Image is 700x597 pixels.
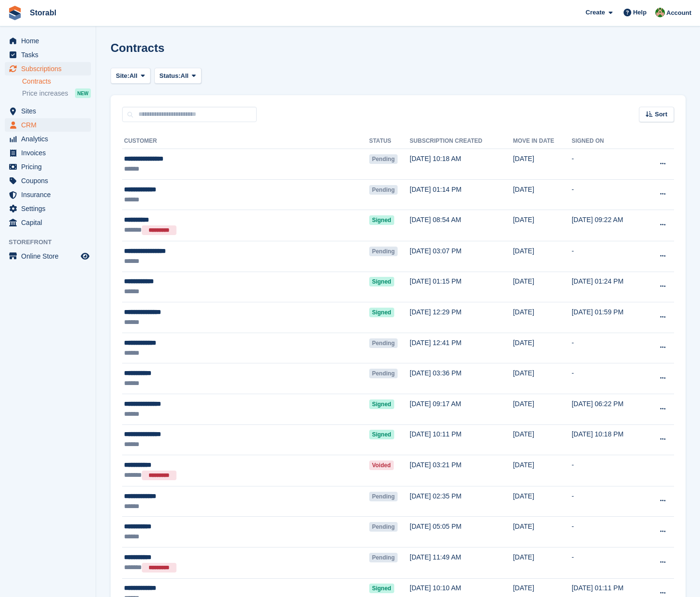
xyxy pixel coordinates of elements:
td: [DATE] 12:29 PM [410,302,513,333]
th: Subscription created [410,134,513,149]
td: [DATE] [513,179,572,210]
img: Anthony Adams [655,8,665,17]
a: menu [5,118,91,132]
td: [DATE] [513,547,572,578]
a: menu [5,48,91,62]
td: - [572,547,645,578]
td: [DATE] [513,210,572,241]
span: Account [666,8,691,18]
td: [DATE] 09:22 AM [572,210,645,241]
a: menu [5,104,91,118]
a: menu [5,160,91,174]
span: Pending [369,553,398,562]
td: [DATE] [513,424,572,455]
span: All [129,71,137,81]
a: menu [5,34,91,48]
span: Signed [369,430,394,439]
span: Pending [369,492,398,501]
span: Insurance [21,188,79,201]
a: Contracts [22,77,91,86]
span: CRM [21,118,79,132]
span: Pending [369,338,398,348]
span: Capital [21,216,79,229]
span: Sites [21,104,79,118]
a: menu [5,146,91,160]
td: [DATE] 12:41 PM [410,333,513,363]
span: Help [633,8,647,17]
th: Move in date [513,134,572,149]
td: [DATE] [513,149,572,180]
span: Pricing [21,160,79,174]
span: Analytics [21,132,79,146]
td: [DATE] [513,272,572,302]
td: [DATE] [513,394,572,424]
th: Signed on [572,134,645,149]
span: All [181,71,189,81]
span: Pending [369,522,398,532]
button: Site: All [111,68,150,84]
td: - [572,149,645,180]
span: Coupons [21,174,79,187]
span: Signed [369,399,394,409]
a: Storabl [26,5,60,21]
span: Pending [369,369,398,378]
td: - [572,363,645,394]
td: [DATE] [513,302,572,333]
td: [DATE] 01:14 PM [410,179,513,210]
span: Sort [655,110,667,119]
span: Pending [369,185,398,195]
td: [DATE] 05:05 PM [410,517,513,547]
a: menu [5,249,91,263]
td: [DATE] 01:24 PM [572,272,645,302]
td: [DATE] [513,517,572,547]
button: Status: All [154,68,201,84]
td: [DATE] 10:18 PM [572,424,645,455]
span: Price increases [22,89,68,98]
td: - [572,486,645,517]
td: [DATE] 03:36 PM [410,363,513,394]
td: [DATE] 06:22 PM [572,394,645,424]
td: - [572,333,645,363]
a: menu [5,132,91,146]
td: [DATE] 01:59 PM [572,302,645,333]
a: menu [5,216,91,229]
a: menu [5,202,91,215]
span: Pending [369,154,398,164]
span: Status: [160,71,181,81]
td: - [572,455,645,486]
span: Voided [369,460,394,470]
span: Signed [369,215,394,225]
td: [DATE] 10:11 PM [410,424,513,455]
span: Signed [369,277,394,286]
td: [DATE] 08:54 AM [410,210,513,241]
td: [DATE] 02:35 PM [410,486,513,517]
span: Storefront [9,237,96,247]
a: menu [5,174,91,187]
td: - [572,517,645,547]
td: [DATE] 10:18 AM [410,149,513,180]
td: [DATE] [513,363,572,394]
div: NEW [75,88,91,98]
span: Pending [369,247,398,256]
td: [DATE] 03:21 PM [410,455,513,486]
a: menu [5,188,91,201]
th: Status [369,134,410,149]
td: - [572,179,645,210]
a: Price increases NEW [22,88,91,99]
span: Subscriptions [21,62,79,75]
td: - [572,241,645,272]
span: Tasks [21,48,79,62]
th: Customer [122,134,369,149]
td: [DATE] [513,333,572,363]
a: menu [5,62,91,75]
td: [DATE] 09:17 AM [410,394,513,424]
span: Online Store [21,249,79,263]
td: [DATE] [513,241,572,272]
span: Invoices [21,146,79,160]
td: [DATE] [513,486,572,517]
span: Settings [21,202,79,215]
a: Preview store [79,250,91,262]
span: Signed [369,308,394,317]
img: stora-icon-8386f47178a22dfd0bd8f6a31ec36ba5ce8667c1dd55bd0f319d3a0aa187defe.svg [8,6,22,20]
span: Home [21,34,79,48]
